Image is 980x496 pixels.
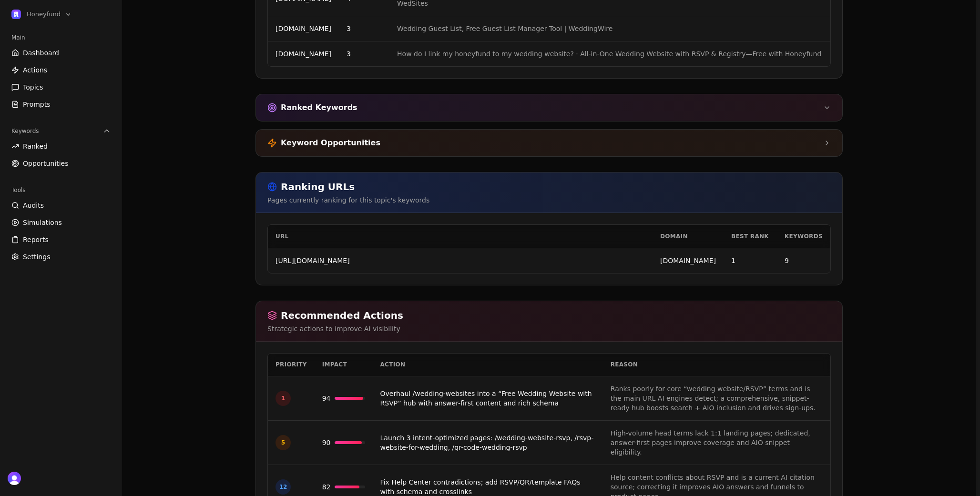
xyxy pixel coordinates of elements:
a: Audits [8,198,114,213]
span: Settings [23,252,50,262]
td: 9 [777,248,830,273]
a: Overhaul /wedding-websites into a “Free Wedding Website with RSVP” hub with answer-first content ... [380,390,592,407]
img: 's logo [8,472,21,485]
th: Keywords [777,225,830,248]
td: Ranks poorly for core “wedding website/RSVP” terms and is the main URL AI engines detect; a compr... [603,376,830,421]
button: Keywords [8,123,114,139]
td: 3 [339,41,389,67]
td: 3 [339,16,389,41]
h3: Ranked Keywords [281,102,357,113]
th: Best Rank [724,225,777,248]
button: Keyword Opportunities [256,130,842,156]
td: High-volume head terms lack 1:1 landing pages; dedicated, answer-first pages improve coverage and... [603,421,830,465]
p: Pages currently ranking for this topic's keywords [267,195,831,205]
td: Wedding Guest List, Free Guest List Manager Tool | WeddingWire [389,16,830,41]
th: Domain [653,225,724,248]
th: Priority [268,354,315,376]
a: Simulations [8,215,114,230]
span: Reports [23,235,49,244]
img: Honeyfund [11,10,21,19]
div: Tools [8,182,114,198]
th: Impact [315,354,373,376]
th: Action [373,354,603,376]
button: Open user button [8,472,21,485]
th: Reason [603,354,830,376]
a: Prompts [8,97,114,112]
button: Ranked Keywords [256,94,842,121]
span: Ranked [23,142,48,151]
h3: Keyword Opportunities [281,137,380,149]
h2: Recommended Actions [267,309,831,322]
td: How do I link my honeyfund to my wedding website? · All-in-One Wedding Website with RSVP & Regist... [389,41,830,67]
span: Topics [23,82,43,92]
h2: Ranking URLs [267,180,831,193]
a: Actions [8,62,114,78]
th: URL [268,225,653,248]
td: [DOMAIN_NAME] [268,16,339,41]
span: 90 [322,438,331,447]
span: Actions [23,65,47,75]
span: 12 [276,479,291,495]
a: Launch 3 intent-optimized pages: /wedding-website-rsvp, /rsvp-website-for-wedding, /qr-code-weddi... [380,434,594,451]
p: Strategic actions to improve AI visibility [267,324,831,334]
td: [DOMAIN_NAME] [268,41,339,67]
a: Reports [8,232,114,247]
a: Ranked [8,139,114,154]
span: 94 [322,394,331,403]
td: [DOMAIN_NAME] [653,248,724,273]
a: Dashboard [8,45,114,61]
a: [URL][DOMAIN_NAME] [276,257,350,264]
span: Opportunities [23,159,69,168]
span: Dashboard [23,48,59,58]
span: Prompts [23,100,51,109]
span: Honeyfund [27,10,61,19]
span: Simulations [23,218,62,227]
a: Topics [8,80,114,95]
a: Fix Help Center contradictions; add RSVP/QR/template FAQs with schema and crosslinks [380,478,581,496]
span: 82 [322,482,331,492]
td: 1 [724,248,777,273]
a: Settings [8,249,114,264]
span: 5 [276,435,291,450]
button: Open organization switcher [8,8,76,21]
a: Opportunities [8,156,114,171]
span: 1 [276,391,291,406]
span: Audits [23,201,44,210]
div: Main [8,30,114,45]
